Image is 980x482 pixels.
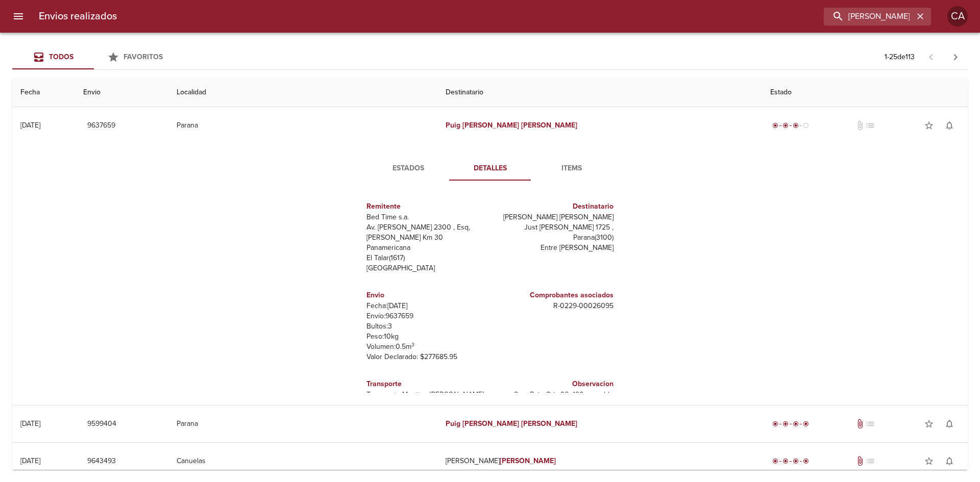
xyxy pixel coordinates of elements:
[772,421,778,427] span: radio_button_checked
[455,162,525,175] span: Detalles
[793,122,799,129] span: radio_button_checked
[537,162,606,175] span: Items
[366,212,486,222] p: Bed Time s.a.
[762,78,968,107] th: Estado
[944,120,954,131] span: notifications_none
[367,156,612,181] div: Tabs detalle de guia
[20,121,40,130] div: [DATE]
[944,419,954,429] span: notifications_none
[83,415,120,434] button: 9599404
[772,122,778,129] span: radio_button_checked
[939,414,960,434] button: Activar notificaciones
[168,107,437,144] td: Parana
[824,8,914,26] input: buscar
[494,390,614,410] p: Som Bajo Gris 90x190 respaldo Venecia Dark Grey 110x120
[494,243,614,253] p: Entre [PERSON_NAME]
[793,458,799,464] span: radio_button_checked
[462,121,519,130] em: [PERSON_NAME]
[494,290,614,301] h6: Comprobantes asociados
[168,78,437,107] th: Localidad
[803,458,809,464] span: radio_button_checked
[500,456,556,465] em: [PERSON_NAME]
[947,6,968,27] div: Abrir información de usuario
[782,458,789,464] span: radio_button_checked
[83,452,120,471] button: 9643493
[939,451,960,471] button: Activar notificaciones
[366,342,486,352] p: Volumen: 0.5 m
[124,53,163,61] span: Favoritos
[366,290,486,301] h6: Envio
[494,222,614,233] p: Just [PERSON_NAME] 1725 ,
[943,45,968,69] span: Pagina siguiente
[446,419,460,428] em: Puig
[939,115,960,136] button: Activar notificaciones
[494,212,614,222] p: [PERSON_NAME] [PERSON_NAME]
[855,419,865,429] span: Tiene documentos adjuntos
[366,301,486,311] p: Fecha: [DATE]
[793,421,799,427] span: radio_button_checked
[855,120,865,131] span: No tiene documentos adjuntos
[366,378,486,390] h6: Transporte
[366,253,486,263] p: El Talar ( 1617 )
[770,456,811,466] div: Entregado
[944,456,954,466] span: notifications_none
[924,456,934,466] span: star_border
[20,419,40,428] div: [DATE]
[924,120,934,131] span: star_border
[494,378,614,390] h6: Observacion
[168,405,437,442] td: Parana
[366,263,486,273] p: [GEOGRAPHIC_DATA]
[39,8,117,24] h6: Envios realizados
[770,419,811,429] div: Entregado
[855,456,865,466] span: Tiene documentos adjuntos
[494,301,614,311] p: R - 0229 - 00026095
[411,341,414,348] sup: 3
[924,419,934,429] span: star_border
[366,201,486,212] h6: Remitente
[12,45,176,69] div: Tabs Envios
[919,52,943,62] span: Pagina anterior
[366,321,486,332] p: Bultos: 3
[865,419,875,429] span: No tiene pedido asociado
[446,121,460,130] em: Puig
[803,122,809,129] span: radio_button_unchecked
[366,311,486,321] p: Envío: 9637659
[865,456,875,466] span: No tiene pedido asociado
[521,121,578,130] em: [PERSON_NAME]
[20,456,40,465] div: [DATE]
[12,78,75,107] th: Fecha
[6,4,31,29] button: menu
[803,421,809,427] span: radio_button_checked
[772,458,778,464] span: radio_button_checked
[521,419,578,428] em: [PERSON_NAME]
[374,162,443,175] span: Estados
[865,120,875,131] span: No tiene pedido asociado
[437,443,762,479] td: [PERSON_NAME]
[947,6,968,27] div: CA
[782,122,789,129] span: radio_button_checked
[75,78,168,107] th: Envio
[919,414,939,434] button: Agregar a favoritos
[49,53,73,61] span: Todos
[366,390,486,400] p: Transporte: Mostto - [PERSON_NAME]
[885,52,915,62] p: 1 - 25 de 113
[83,116,119,135] button: 9637659
[494,233,614,243] p: Parana ( 3100 )
[462,419,519,428] em: [PERSON_NAME]
[87,119,115,132] span: 9637659
[87,455,116,468] span: 9643493
[494,201,614,212] h6: Destinatario
[366,222,486,253] p: Av. [PERSON_NAME] 2300 , Esq, [PERSON_NAME] Km 30 Panamericana
[87,418,116,430] span: 9599404
[168,443,437,479] td: Canuelas
[366,352,486,362] p: Valor Declarado: $ 277685.95
[919,115,939,136] button: Agregar a favoritos
[770,120,811,131] div: En viaje
[782,421,789,427] span: radio_button_checked
[919,451,939,471] button: Agregar a favoritos
[366,332,486,342] p: Peso: 10 kg
[437,78,762,107] th: Destinatario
